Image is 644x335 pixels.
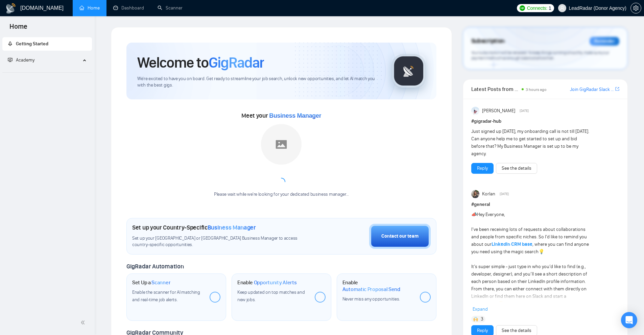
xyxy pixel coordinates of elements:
[132,289,200,303] span: Enable the scanner for AI matching and real-time job alerts.
[500,191,509,197] span: [DATE]
[549,4,551,12] span: 1
[471,50,609,61] span: Your subscription will be renewed. To keep things running smoothly, make sure your payment method...
[482,107,515,115] span: [PERSON_NAME]
[630,3,641,14] button: setting
[8,57,13,62] span: fund-projection-screen
[137,76,381,89] span: We're excited to have you on board. Get ready to streamline your job search, unlock new opportuni...
[158,5,183,11] a: searchScanner
[210,191,353,198] div: Please wait while we're looking for your dedicated business manager...
[502,327,531,334] a: See the details
[2,37,92,51] li: Getting Started
[342,286,400,293] span: Automatic Proposal Send
[8,41,13,46] span: rocket
[520,5,525,11] img: upwork-logo.png
[570,86,614,93] a: Join GigRadar Slack Community
[2,70,92,74] li: Academy Homepage
[113,5,144,11] a: dashboardDashboard
[132,224,256,231] h1: Set up your Country-Specific
[137,53,264,72] h1: Welcome to
[477,165,488,172] a: Reply
[209,53,264,72] span: GigRadar
[79,5,100,11] a: homeHome
[471,212,477,217] span: 📣
[342,279,414,292] h1: Enable
[132,279,170,286] h1: Set Up a
[520,108,529,114] span: [DATE]
[473,317,478,321] img: 🙌
[527,4,547,12] span: Connects:
[16,41,48,47] span: Getting Started
[16,57,34,63] span: Academy
[151,279,170,286] span: Scanner
[4,22,33,36] span: Home
[471,85,520,93] span: Latest Posts from the GigRadar Community
[471,163,494,174] button: Reply
[269,112,321,119] span: Business Manager
[277,177,286,187] span: loading
[539,249,544,255] span: 💡
[381,233,419,240] div: Contact our team
[473,306,488,312] span: Expand
[481,316,483,322] span: 3
[261,124,302,165] img: placeholder.png
[477,327,488,334] a: Reply
[471,128,590,158] div: Just signed up [DATE], my onboarding call is not till [DATE]. Can anyone help me to get started t...
[630,5,641,11] a: setting
[208,224,256,231] span: Business Manager
[471,190,479,198] img: Korlan
[126,263,184,270] span: GigRadar Automation
[471,35,505,47] span: Subscription
[496,163,537,174] button: See the details
[621,312,637,328] div: Open Intercom Messenger
[254,279,297,286] span: Opportunity Alerts
[342,296,400,302] span: Never miss any opportunities.
[369,224,431,249] button: Contact our team
[471,118,619,125] h1: # gigradar-hub
[482,190,495,198] span: Korlan
[471,201,619,208] h1: # general
[615,86,619,92] span: export
[241,112,321,119] span: Meet your
[492,241,532,247] a: LinkedIn CRM base
[237,289,305,303] span: Keep updated on top matches and new jobs.
[471,211,590,308] div: Hey Everyone, I’ve been receiving lots of requests about collaborations and people from specific ...
[498,301,504,307] span: 🙂
[471,107,479,115] img: Anisuzzaman Khan
[237,279,297,286] h1: Enable
[502,165,531,172] a: See the details
[526,87,547,92] span: 3 hours ago
[5,3,16,14] img: logo
[590,37,619,46] div: Reminder
[560,6,565,10] span: user
[392,54,426,88] img: gigradar-logo.png
[615,86,619,92] a: export
[8,57,34,63] span: Academy
[80,319,87,326] span: double-left
[631,5,641,11] span: setting
[132,235,311,248] span: Set up your [GEOGRAPHIC_DATA] or [GEOGRAPHIC_DATA] Business Manager to access country-specific op...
